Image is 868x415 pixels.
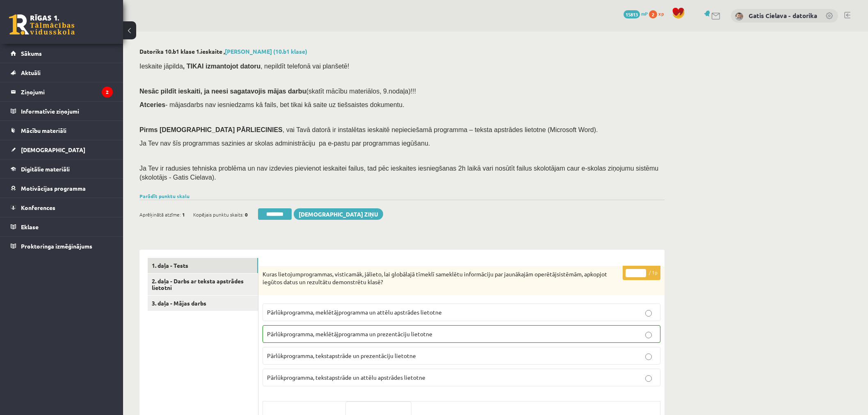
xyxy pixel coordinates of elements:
[11,140,113,159] a: [DEMOGRAPHIC_DATA]
[11,121,113,140] a: Mācību materiāli
[624,10,640,18] span: 15813
[263,270,619,286] p: Kuras lietojumprogrammas, visticamāk, jālieto, lai globālajā tīmeklī sameklētu informāciju par ja...
[267,352,416,359] span: Pārlūkprogramma, tekstapstrāde un prezentāciju lietotne
[11,198,113,217] a: Konferences
[735,12,743,21] img: Gatis Cielava - datorika
[139,140,430,147] span: Ja Tev nav šīs programmas sazinies ar skolas administrāciju pa e-pastu par programmas iegūšanu.
[645,332,652,338] input: Pārlūkprogramma, meklētājprogramma un prezentāciju lietotne
[658,10,664,17] span: xp
[139,126,283,133] span: Pirms [DEMOGRAPHIC_DATA] PĀRLIECINIES
[11,160,113,178] a: Digitālie materiāli
[9,14,75,35] a: Rīgas 1. Tālmācības vidusskola
[306,88,416,95] span: (skatīt mācību materiālos, 9.nodaļa)!!!
[21,50,42,57] span: Sākums
[11,44,113,63] a: Sākums
[11,179,113,198] a: Motivācijas programma
[21,82,113,101] legend: Ziņojumi
[21,146,85,153] span: [DEMOGRAPHIC_DATA]
[148,296,258,311] a: 3. daļa - Mājas darbs
[267,308,442,316] span: Pārlūkprogramma, meklētājprogramma un attēlu apstrādes lietotne
[294,208,383,220] a: [DEMOGRAPHIC_DATA] ziņu
[21,242,92,250] span: Proktoringa izmēģinājums
[139,193,190,199] a: Parādīt punktu skalu
[624,10,648,17] a: 15813 mP
[139,48,665,55] h2: Datorika 10.b1 klase 1.ieskaite ,
[267,374,425,381] span: Pārlūkprogramma, tekstapstrāde un attēlu apstrādes lietotne
[21,223,39,230] span: Eklase
[21,185,86,192] span: Motivācijas programma
[11,237,113,255] a: Proktoringa izmēģinājums
[139,165,658,181] span: Ja Tev ir radusies tehniska problēma un nav izdevies pievienot ieskaitei failus, tad pēc ieskaite...
[641,10,648,17] span: mP
[11,82,113,101] a: Ziņojumi2
[193,208,244,221] span: Kopējais punktu skaits:
[139,88,306,95] span: Nesāc pildīt ieskaiti, ja neesi sagatavojis mājas darbu
[623,266,660,280] p: / 1p
[645,310,652,317] input: Pārlūkprogramma, meklētājprogramma un attēlu apstrādes lietotne
[182,208,185,221] span: 1
[139,101,165,108] b: Atceries
[139,101,404,108] span: - mājasdarbs nav iesniedzams kā fails, bet tikai kā saite uz tiešsaistes dokumentu.
[11,63,113,82] a: Aktuāli
[139,63,349,70] span: Ieskaite jāpilda , nepildīt telefonā vai planšetē!
[102,87,113,98] i: 2
[139,208,181,221] span: Aprēķinātā atzīme:
[148,274,258,296] a: 2. daļa - Darbs ar teksta apstrādes lietotni
[645,353,652,360] input: Pārlūkprogramma, tekstapstrāde un prezentāciju lietotne
[21,69,41,76] span: Aktuāli
[21,102,113,121] legend: Informatīvie ziņojumi
[225,48,307,55] a: [PERSON_NAME] (10.b1 klase)
[11,102,113,121] a: Informatīvie ziņojumi
[183,63,260,70] b: , TIKAI izmantojot datoru
[283,126,598,133] span: , vai Tavā datorā ir instalētas ieskaitē nepieciešamā programma – teksta apstrādes lietotne (Micr...
[649,10,668,17] a: 2 xp
[148,258,258,273] a: 1. daļa - Tests
[749,11,817,20] a: Gatis Cielava - datorika
[21,165,70,173] span: Digitālie materiāli
[245,208,248,221] span: 0
[11,217,113,236] a: Eklase
[21,127,66,134] span: Mācību materiāli
[645,375,652,382] input: Pārlūkprogramma, tekstapstrāde un attēlu apstrādes lietotne
[267,330,432,337] span: Pārlūkprogramma, meklētājprogramma un prezentāciju lietotne
[21,204,55,211] span: Konferences
[649,10,657,18] span: 2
